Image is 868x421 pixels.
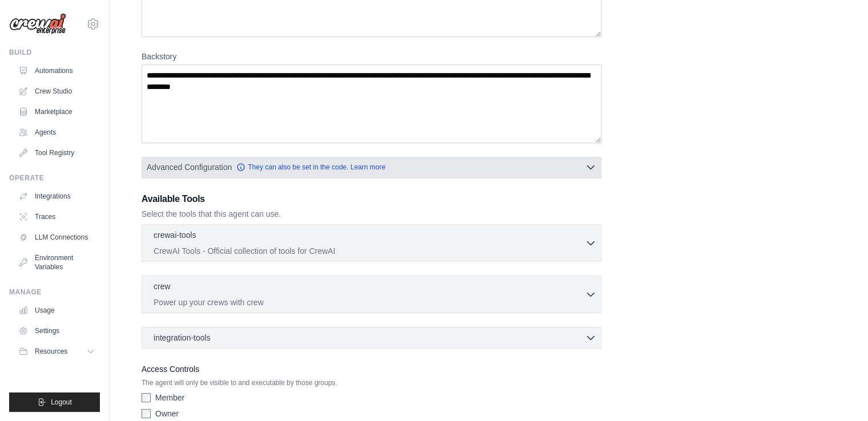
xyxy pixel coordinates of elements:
[155,408,179,419] label: Owner
[147,161,232,173] span: Advanced Configuration
[35,347,67,356] span: Resources
[154,245,585,257] p: CrewAI Tools - Official collection of tools for CrewAI
[154,281,171,292] p: crew
[236,163,385,172] a: They can also be set in the code. Learn more
[147,229,596,257] button: crewai-tools CrewAI Tools - Official collection of tools for CrewAI
[14,249,100,276] a: Environment Variables
[14,123,100,141] a: Agents
[14,208,100,226] a: Traces
[14,144,100,162] a: Tool Registry
[14,301,100,319] a: Usage
[147,281,596,308] button: crew Power up your crews with crew
[147,332,596,343] button: integration-tools
[155,392,184,403] label: Member
[14,187,100,205] a: Integrations
[14,322,100,340] a: Settings
[154,332,211,343] span: integration-tools
[142,192,601,206] h3: Available Tools
[142,378,601,387] p: The agent will only be visible to and executable by those groups.
[154,297,585,308] p: Power up your crews with crew
[51,398,72,407] span: Logout
[14,342,100,361] button: Resources
[9,288,100,297] div: Manage
[9,13,66,35] img: Logo
[142,51,601,62] label: Backstory
[154,229,196,241] p: crewai-tools
[9,173,100,183] div: Operate
[142,157,601,177] button: Advanced Configuration They can also be set in the code. Learn more
[14,62,100,80] a: Automations
[14,228,100,246] a: LLM Connections
[142,208,601,220] p: Select the tools that this agent can use.
[9,392,100,412] button: Logout
[142,362,601,376] label: Access Controls
[14,82,100,100] a: Crew Studio
[14,103,100,121] a: Marketplace
[9,48,100,57] div: Build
